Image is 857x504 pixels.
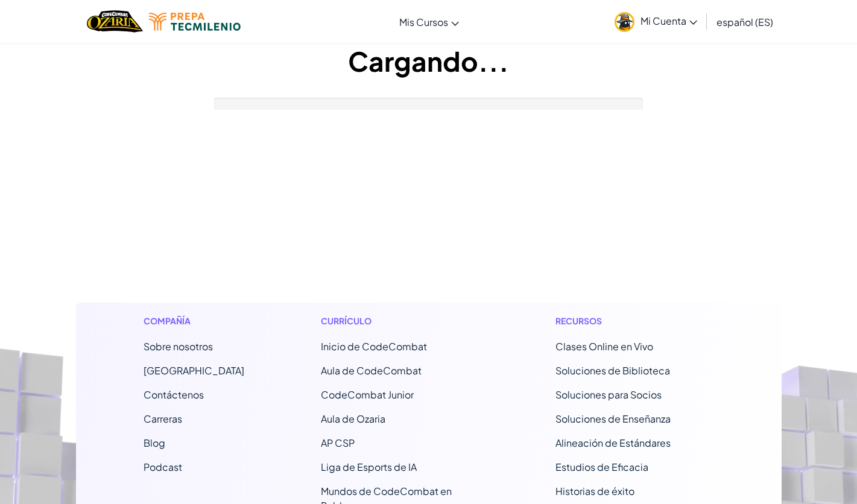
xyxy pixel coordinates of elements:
[321,388,414,401] a: CodeCombat Junior
[555,412,671,425] a: Soluciones de Enseñanza
[640,14,697,27] span: Mi Cuenta
[321,364,422,377] a: Aula de CodeCombat
[144,364,244,377] a: [GEOGRAPHIC_DATA]
[716,16,773,28] span: español (ES)
[144,461,182,473] a: Podcast
[321,461,417,473] a: Liga de Esports de IA
[555,485,634,497] a: Historias de éxito
[615,12,634,32] img: avatar
[399,16,448,28] span: Mis Cursos
[710,5,779,38] a: español (ES)
[321,315,479,327] h1: Currículo
[87,9,143,34] a: Ozaria by CodeCombat logo
[149,13,241,31] img: Tecmilenio logo
[144,388,204,401] span: Contáctenos
[609,2,703,40] a: Mi Cuenta
[555,388,662,401] a: Soluciones para Socios
[321,412,385,425] a: Aula de Ozaria
[321,340,427,353] span: Inicio de CodeCombat
[555,340,653,353] a: Clases Online en Vivo
[555,436,671,449] a: Alineación de Estándares
[321,436,355,449] a: AP CSP
[144,412,182,425] a: Carreras
[555,461,648,473] a: Estudios de Eficacia
[555,315,714,327] h1: Recursos
[144,340,213,353] a: Sobre nosotros
[555,364,670,377] a: Soluciones de Biblioteca
[393,5,465,38] a: Mis Cursos
[87,9,143,34] img: Home
[144,436,165,449] a: Blog
[144,315,244,327] h1: Compañía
